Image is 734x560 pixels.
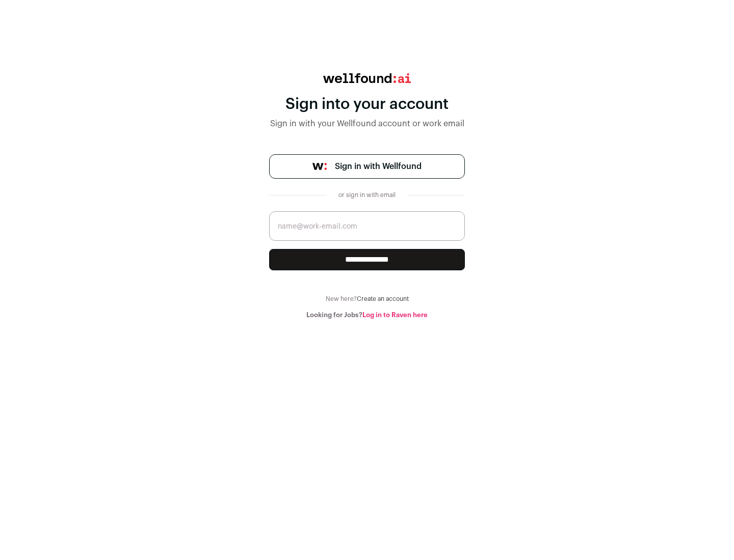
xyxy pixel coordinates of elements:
[334,191,400,199] div: or sign in with email
[269,311,465,319] div: Looking for Jobs?
[312,163,327,170] img: wellfound-symbol-flush-black-fb3c872781a75f747ccb3a119075da62bfe97bd399995f84a933054e44a575c4.png
[357,296,409,302] a: Create an account
[323,73,411,83] img: wellfound:ai
[269,95,465,114] div: Sign into your account
[269,211,465,241] input: name@work-email.com
[335,160,422,173] span: Sign in with Wellfound
[362,312,428,318] a: Log in to Raven here
[269,154,465,179] a: Sign in with Wellfound
[269,118,465,130] div: Sign in with your Wellfound account or work email
[269,295,465,303] div: New here?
